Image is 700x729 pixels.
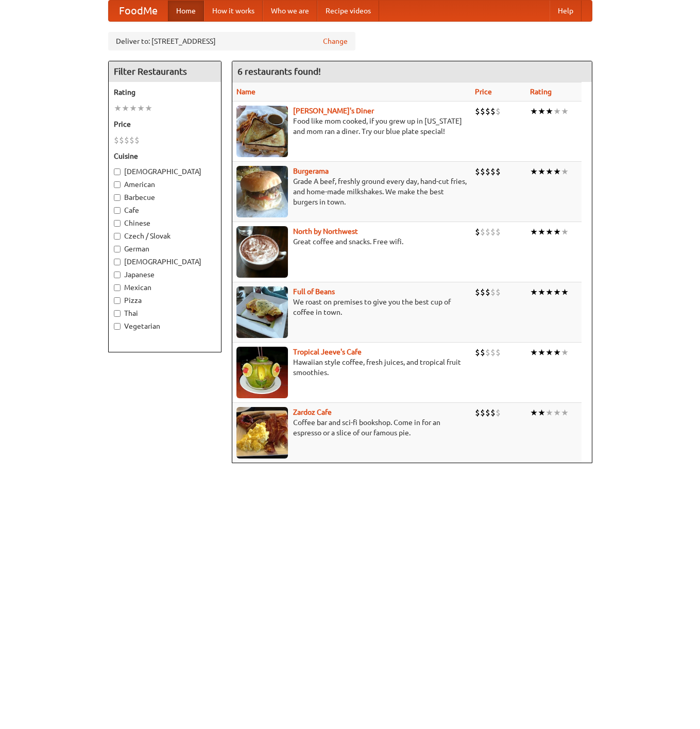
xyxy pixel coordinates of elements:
[475,106,480,117] li: $
[475,407,480,418] li: $
[480,407,485,418] li: $
[114,205,216,215] label: Cafe
[293,107,374,115] a: [PERSON_NAME]'s Diner
[114,151,216,161] h5: Cuisine
[490,407,496,418] li: $
[109,61,221,82] h4: Filter Restaurants
[114,220,121,227] input: Chinese
[496,166,501,177] li: $
[480,226,485,238] li: $
[293,408,332,416] a: Zardoz Cafe
[114,282,216,293] label: Mexican
[237,66,321,76] ng-pluralize: 6 restaurants found!
[480,166,485,177] li: $
[485,347,490,358] li: $
[263,1,317,21] a: Who we are
[530,166,538,177] li: ★
[236,286,288,338] img: beans.jpg
[490,106,496,117] li: $
[108,32,355,50] div: Deliver to: [STREET_ADDRESS]
[114,179,216,190] label: American
[485,286,490,298] li: $
[530,106,538,117] li: ★
[530,286,538,298] li: ★
[475,347,480,358] li: $
[236,226,288,278] img: north.jpg
[480,106,485,117] li: $
[561,407,569,418] li: ★
[538,106,545,117] li: ★
[561,286,569,298] li: ★
[485,106,490,117] li: $
[114,259,121,265] input: [DEMOGRAPHIC_DATA]
[293,227,358,235] a: North by Northwest
[168,1,204,21] a: Home
[480,286,485,298] li: $
[109,1,168,21] a: FoodMe
[236,166,288,217] img: burgerama.jpg
[538,347,545,358] li: ★
[114,257,216,267] label: [DEMOGRAPHIC_DATA]
[114,218,216,228] label: Chinese
[114,207,121,214] input: Cafe
[114,87,216,97] h5: Rating
[545,226,553,238] li: ★
[114,269,216,280] label: Japanese
[490,286,496,298] li: $
[119,134,124,146] li: $
[293,167,329,175] b: Burgerama
[545,286,553,298] li: ★
[236,106,288,157] img: sallys.jpg
[114,181,121,188] input: American
[122,103,129,114] li: ★
[485,166,490,177] li: $
[236,88,255,96] a: Name
[545,347,553,358] li: ★
[114,272,121,278] input: Japanese
[236,357,467,378] p: Hawaiian style coffee, fresh juices, and tropical fruit smoothies.
[236,347,288,398] img: jeeves.jpg
[236,116,467,137] p: Food like mom cooked, if you grew up in [US_STATE] and mom ran a diner. Try our blue plate special!
[129,134,134,146] li: $
[538,166,545,177] li: ★
[490,166,496,177] li: $
[293,287,335,296] a: Full of Beans
[114,284,121,291] input: Mexican
[553,407,561,418] li: ★
[114,166,216,177] label: [DEMOGRAPHIC_DATA]
[561,166,569,177] li: ★
[496,407,501,418] li: $
[145,103,152,114] li: ★
[236,407,288,459] img: zardoz.jpg
[204,1,263,21] a: How it works
[496,226,501,238] li: $
[475,226,480,238] li: $
[550,1,582,21] a: Help
[530,226,538,238] li: ★
[475,286,480,298] li: $
[561,226,569,238] li: ★
[236,297,467,317] p: We roast on premises to give you the best cup of coffee in town.
[114,323,121,330] input: Vegetarian
[129,103,137,114] li: ★
[545,407,553,418] li: ★
[538,407,545,418] li: ★
[553,226,561,238] li: ★
[475,166,480,177] li: $
[538,226,545,238] li: ★
[485,407,490,418] li: $
[317,1,379,21] a: Recipe videos
[114,119,216,129] h5: Price
[137,103,145,114] li: ★
[496,347,501,358] li: $
[561,106,569,117] li: ★
[490,347,496,358] li: $
[236,417,467,438] p: Coffee bar and sci-fi bookshop. Come in for an espresso or a slice of our famous pie.
[114,295,216,306] label: Pizza
[114,231,216,241] label: Czech / Slovak
[530,407,538,418] li: ★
